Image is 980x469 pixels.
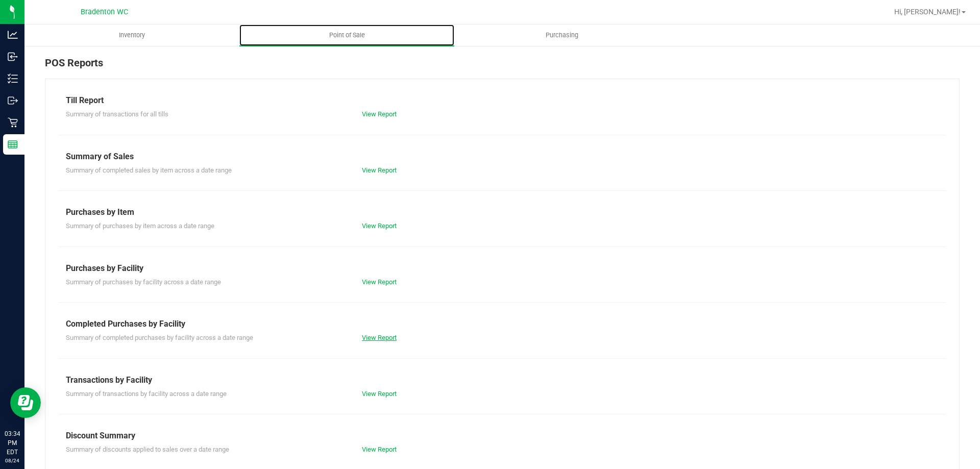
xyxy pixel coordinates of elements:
[66,206,939,218] div: Purchases by Item
[66,222,214,230] span: Summary of purchases by item across a date range
[8,139,18,150] inline-svg: Reports
[8,30,18,40] inline-svg: Analytics
[8,52,18,62] inline-svg: Inbound
[105,31,159,40] span: Inventory
[24,24,239,46] a: Inventory
[362,334,397,341] a: View Report
[362,166,397,174] a: View Report
[45,55,960,79] div: POS Reports
[66,110,168,118] span: Summary of transactions for all tills
[66,94,939,107] div: Till Report
[8,117,18,128] inline-svg: Retail
[66,278,221,286] span: Summary of purchases by facility across a date range
[81,8,128,16] span: Bradenton WC
[66,430,939,442] div: Discount Summary
[66,151,939,163] div: Summary of Sales
[66,166,232,174] span: Summary of completed sales by item across a date range
[66,334,253,341] span: Summary of completed purchases by facility across a date range
[8,95,18,106] inline-svg: Outbound
[66,318,939,330] div: Completed Purchases by Facility
[362,110,397,118] a: View Report
[66,374,939,386] div: Transactions by Facility
[362,222,397,230] a: View Report
[454,24,669,46] a: Purchasing
[362,446,397,453] a: View Report
[5,429,20,457] p: 03:34 PM EDT
[532,31,592,40] span: Purchasing
[362,390,397,398] a: View Report
[5,457,20,464] p: 08/24
[66,390,227,398] span: Summary of transactions by facility across a date range
[894,8,961,16] span: Hi, [PERSON_NAME]!
[66,446,229,453] span: Summary of discounts applied to sales over a date range
[315,31,379,40] span: Point of Sale
[8,73,18,84] inline-svg: Inventory
[362,278,397,286] a: View Report
[66,262,939,275] div: Purchases by Facility
[239,24,454,46] a: Point of Sale
[10,387,41,418] iframe: Resource center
